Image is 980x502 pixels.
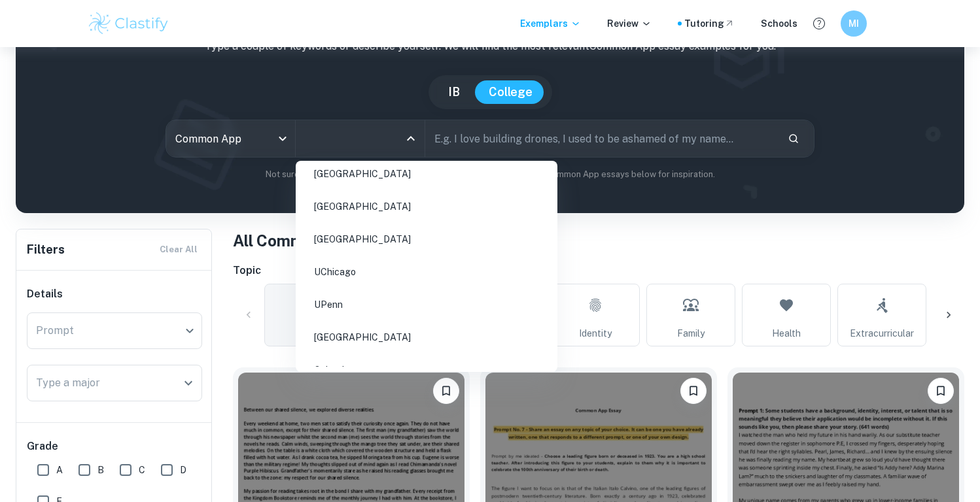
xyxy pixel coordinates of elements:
li: UPenn [301,290,552,320]
h1: All Common App Essay Examples [233,229,964,252]
button: MI [841,10,867,37]
button: College [476,80,546,104]
span: D [180,463,186,477]
h6: MI [847,16,862,31]
h6: Grade [27,439,202,454]
h6: Details [27,286,202,302]
p: Review [607,16,652,31]
span: Extracurricular [850,326,914,341]
button: Close [402,129,420,148]
span: C [139,463,145,477]
button: Help and Feedback [808,12,830,35]
p: Not sure what to search for? You can always look through our example Common App essays below for ... [26,168,954,181]
span: Identity [579,326,612,341]
span: Health [772,326,801,341]
button: Bookmark [433,378,459,404]
span: Family [677,326,705,341]
li: [GEOGRAPHIC_DATA] [301,322,552,352]
span: B [97,463,104,477]
h6: Topic [233,263,964,278]
img: Clastify logo [87,10,170,37]
span: A [56,463,63,477]
a: Tutoring [684,16,735,31]
li: UChicago [301,257,552,287]
button: Open [179,374,198,392]
input: E.g. I love building drones, I used to be ashamed of my name... [425,120,777,157]
button: Bookmark [928,378,954,404]
p: Exemplars [520,16,581,31]
button: Search [782,127,805,150]
li: [GEOGRAPHIC_DATA] [301,192,552,222]
div: Common App [166,120,295,157]
li: [GEOGRAPHIC_DATA] [301,224,552,254]
li: Caltech [301,355,552,385]
li: [GEOGRAPHIC_DATA] [301,159,552,189]
h6: Filters [27,241,65,259]
a: Schools [761,16,797,31]
button: Bookmark [680,378,707,404]
button: IB [435,80,473,104]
